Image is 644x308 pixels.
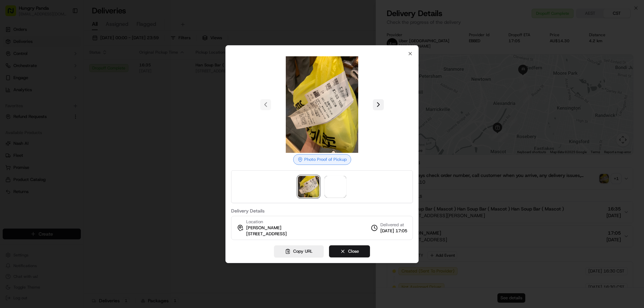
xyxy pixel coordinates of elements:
[274,245,324,257] button: Copy URL
[47,166,81,171] a: Powered byPylon
[293,154,351,165] div: Photo Proof of Pickup
[30,64,110,71] div: Start new chat
[22,104,24,109] span: •
[57,150,62,156] div: 💻
[7,27,122,38] p: Welcome 👋
[54,147,110,159] a: 💻API Documentation
[4,147,54,159] a: 📗Knowledge Base
[56,122,58,127] span: •
[329,245,370,257] button: Close
[380,222,407,228] span: Delivered at
[7,116,17,126] img: Asif Zaman Khan
[21,122,54,127] span: [PERSON_NAME]
[63,150,108,157] span: API Documentation
[380,228,407,234] span: [DATE] 17:05
[67,166,81,171] span: Pylon
[17,43,121,50] input: Got a question? Start typing here...
[246,225,281,231] span: [PERSON_NAME]
[7,87,45,93] div: Past conversations
[13,122,19,128] img: 1736555255976-a54dd68f-1ca7-489b-9aae-adbdc363a1c4
[246,219,263,225] span: Location
[13,150,51,157] span: Knowledge Base
[26,104,42,109] span: 9月17日
[7,64,19,76] img: 1736555255976-a54dd68f-1ca7-489b-9aae-adbdc363a1c4
[7,150,12,156] div: 📗
[59,122,75,127] span: 8月27日
[104,86,122,94] button: See all
[274,56,370,153] img: photo_proof_of_pickup image
[7,7,20,20] img: Nash
[231,208,413,213] label: Delivery Details
[30,71,92,76] div: We're available if you need us!
[298,176,319,197] img: photo_proof_of_pickup image
[14,64,26,76] img: 8016278978528_b943e370aa5ada12b00a_72.png
[114,66,122,74] button: Start new chat
[246,231,287,237] span: [STREET_ADDRESS]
